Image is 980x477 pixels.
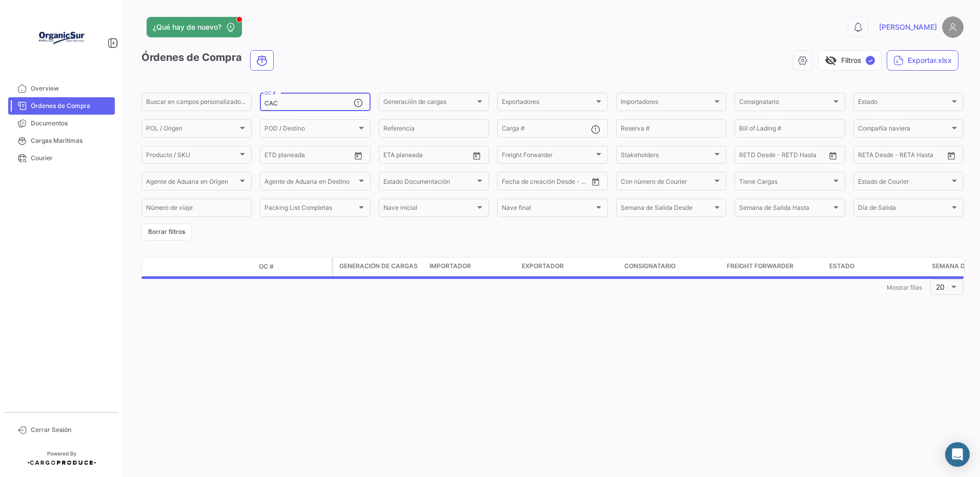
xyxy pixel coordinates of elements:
[31,119,111,128] span: Documentos
[259,262,274,271] span: OC #
[879,22,937,32] span: [PERSON_NAME]
[146,179,238,186] span: Agente de Aduana en Origen
[36,12,87,63] img: Logo+OrganicSur.png
[351,148,366,163] button: Open calendar
[621,206,712,213] span: Semana de Salida Desde
[621,153,712,160] span: Stakeholders
[858,153,876,160] input: Desde
[264,179,356,186] span: Agente de Aduana en Destino
[858,126,950,134] span: Compañía naviera
[469,148,484,163] button: Open calendar
[723,257,825,276] datatable-header-cell: Freight Forwarder
[383,179,475,186] span: Estado Documentación
[829,262,854,271] span: Estado
[31,154,111,163] span: Courier
[866,56,875,65] span: ✓
[518,257,620,276] datatable-header-cell: Exportador
[527,179,568,186] input: Hasta
[502,179,520,186] input: Desde
[264,153,283,160] input: Desde
[146,153,238,160] span: Producto / SKU
[825,257,928,276] datatable-header-cell: Estado
[251,51,273,70] button: Ocean
[624,262,676,271] span: Consignatario
[8,149,115,167] a: Courier
[8,132,115,149] a: Cargas Marítimas
[147,17,242,37] button: ¿Qué hay de nuevo?
[858,100,950,107] span: Estado
[31,136,111,145] span: Cargas Marítimas
[727,262,793,271] span: Freight Forwarder
[858,206,950,213] span: Día de Salida
[502,100,594,107] span: Exportadores
[621,100,712,107] span: Importadores
[502,206,594,213] span: Nave final
[936,283,945,291] span: 20
[620,257,723,276] datatable-header-cell: Consignatario
[502,153,594,160] span: Freight Forwarder
[739,100,831,107] span: Consignatario
[818,50,882,71] button: visibility_offFiltros✓
[887,50,958,71] button: Exportar.xlsx
[739,153,758,160] input: Desde
[383,153,402,160] input: Desde
[942,16,964,38] img: placeholder-user.png
[339,262,418,271] span: Generación de cargas
[333,257,425,276] datatable-header-cell: Generación de cargas
[825,148,841,163] button: Open calendar
[884,153,925,160] input: Hasta
[188,263,255,271] datatable-header-cell: Estado Doc.
[887,284,922,291] span: Mostrar filas
[430,262,471,271] span: Importador
[409,153,450,160] input: Hasta
[765,153,806,160] input: Hasta
[8,97,115,115] a: Órdenes de Compra
[383,100,475,107] span: Generación de cargas
[264,206,356,213] span: Packing List Completas
[8,80,115,97] a: Overview
[153,22,221,32] span: ¿Qué hay de nuevo?
[425,257,518,276] datatable-header-cell: Importador
[162,263,188,271] datatable-header-cell: Modo de Transporte
[31,84,111,93] span: Overview
[141,224,192,241] button: Borrar filtros
[31,425,111,435] span: Cerrar Sesión
[141,50,277,71] h3: Órdenes de Compra
[621,179,712,186] span: Con número de Courier
[588,174,603,189] button: Open calendar
[825,54,837,67] span: visibility_off
[739,206,831,213] span: Semana de Salida Hasta
[739,179,831,186] span: Tiene Cargas
[383,206,475,213] span: Nave inicial
[945,442,970,467] div: Abrir Intercom Messenger
[31,101,111,111] span: Órdenes de Compra
[264,126,356,134] span: POD / Destino
[858,179,950,186] span: Estado de Courier
[8,115,115,132] a: Documentos
[522,262,564,271] span: Exportador
[255,258,332,275] datatable-header-cell: OC #
[146,126,238,134] span: POL / Origen
[290,153,331,160] input: Hasta
[944,148,959,163] button: Open calendar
